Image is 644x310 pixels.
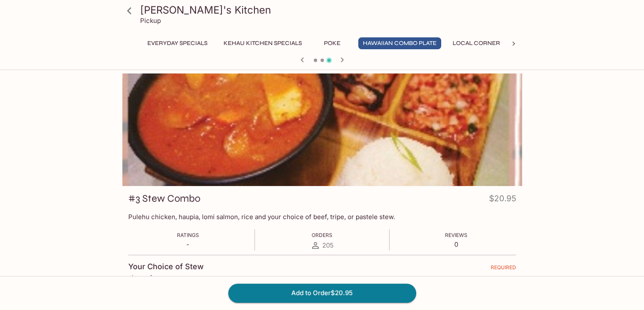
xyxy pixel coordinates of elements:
p: 0 [445,240,467,248]
h3: [PERSON_NAME]'s Kitchen [140,3,519,17]
span: Reviews [445,232,467,238]
button: Kehau Kitchen Specials [219,37,307,49]
p: choose 1 [128,274,516,281]
span: Orders [312,232,332,238]
button: Everyday Specials [143,37,212,49]
button: Hawaiian Combo Plate [358,37,441,49]
button: Local Corner [448,37,505,49]
span: Ratings [177,232,199,238]
p: - [177,240,199,248]
p: Pulehu chicken, haupia, lomi salmon, rice and your choice of beef, tripe, or pastele stew. [128,213,516,221]
button: Poke [313,37,351,49]
h3: #3 Stew Combo [128,192,200,205]
h4: $20.95 [489,192,516,209]
button: Add to Order$20.95 [228,284,416,302]
span: REQUIRED [491,264,516,274]
div: #3 Stew Combo [122,73,522,186]
h4: Your Choice of Stew [128,262,204,271]
p: Pickup [140,17,161,25]
span: 205 [322,241,334,249]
